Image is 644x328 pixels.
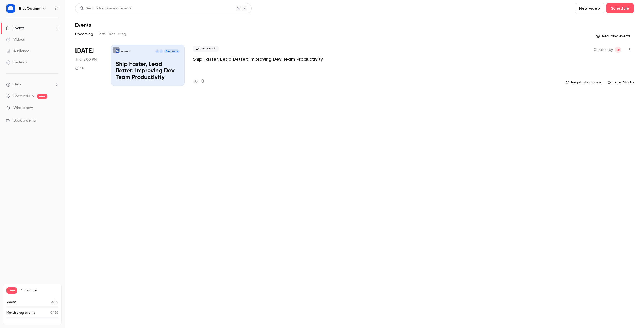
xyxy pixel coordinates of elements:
span: [DATE] [75,47,94,55]
iframe: Noticeable Trigger [52,106,59,110]
span: What's new [13,105,33,111]
p: Monthly registrants [6,311,35,315]
span: Book a demo [13,118,36,123]
a: Ship Faster, Lead Better: Improving Dev Team Productivity [193,56,323,62]
button: New video [575,3,604,13]
a: Ship Faster, Lead Better: Improving Dev Team ProductivityBlueOptimaKB[DATE] 3:00 PMShip Faster, L... [111,45,185,86]
span: 0 [50,311,52,315]
span: LE [617,47,620,53]
button: Past [97,30,105,38]
p: Ship Faster, Lead Better: Improving Dev Team Productivity [116,61,180,81]
span: Free [6,287,17,294]
div: Oct 16 Thu, 3:00 PM (Europe/London) [75,45,102,86]
button: Schedule [606,3,634,13]
div: B [155,49,159,53]
span: 0 [51,301,53,304]
div: Search for videos or events [80,6,131,11]
span: [DATE] 3:00 PM [164,49,179,53]
div: 1 h [75,66,84,70]
div: Videos [6,37,25,42]
div: K [159,49,163,53]
a: 0 [193,78,204,85]
p: / 10 [51,300,58,304]
a: SpeakerHub [13,94,34,99]
button: Recurring events [593,32,634,40]
p: / 30 [50,311,58,315]
span: Live event [193,46,219,52]
p: BlueOptima [121,50,130,53]
h4: 0 [201,78,204,85]
h1: Events [75,22,91,28]
span: Created by [594,47,613,53]
p: Videos [6,300,16,304]
div: Audience [6,48,29,54]
a: Registration page [565,80,601,85]
span: new [37,94,47,99]
div: Settings [6,60,27,65]
button: Recurring [109,30,126,38]
span: Help [13,82,21,87]
img: BlueOptima [6,4,15,13]
span: Lulah Ellender [615,47,621,53]
button: Upcoming [75,30,93,38]
li: help-dropdown-opener [6,82,59,87]
h6: BlueOptima [19,6,40,11]
span: Thu, 3:00 PM [75,57,97,62]
a: Enter Studio [608,80,634,85]
span: Plan usage [20,288,58,293]
div: Events [6,26,24,31]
